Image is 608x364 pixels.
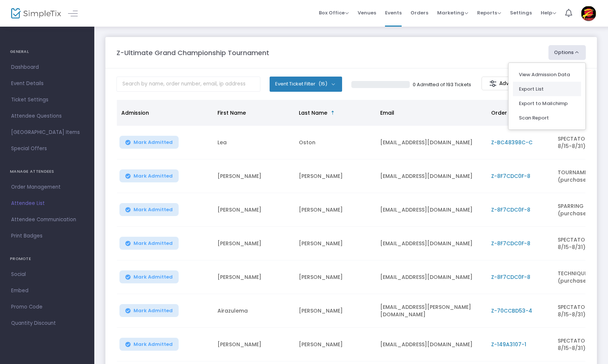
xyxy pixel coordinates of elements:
span: Attendee Communication [11,215,83,225]
li: Export to Mailchimp [513,96,581,111]
span: Z-8F7CDC0F-8 [491,206,530,213]
td: [PERSON_NAME] [213,328,294,361]
span: Promo Code [11,302,83,312]
button: Options [548,45,586,60]
p: 0 Admitted of 193 Tickets [413,81,471,88]
td: [PERSON_NAME] [294,260,376,294]
button: Event Ticket Filter(15) [270,77,342,91]
span: Order Management [11,182,83,192]
img: filter [489,80,497,87]
span: Sortable [330,110,336,116]
span: Settings [510,3,532,22]
span: Order ID [491,109,514,117]
span: Reports [477,9,501,16]
li: Export List [513,82,581,96]
span: Mark Admitted [134,173,173,179]
m-button: Advanced filters [482,77,558,90]
td: [EMAIL_ADDRESS][DOMAIN_NAME] [376,328,487,361]
span: Box Office [319,9,349,16]
span: Mark Admitted [134,240,173,246]
span: Z-8F7CDC0F-8 [491,240,530,247]
span: Dashboard [11,63,83,72]
span: Help [541,9,556,16]
span: Mark Admitted [134,274,173,280]
span: Admission [121,109,149,117]
span: Event Details [11,79,83,88]
span: Last Name [299,109,327,117]
span: Mark Admitted [134,207,173,213]
span: First Name [217,109,246,117]
td: [EMAIL_ADDRESS][DOMAIN_NAME] [376,159,487,193]
td: [EMAIL_ADDRESS][DOMAIN_NAME] [376,227,487,260]
h4: PROMOTE [10,252,84,266]
td: [PERSON_NAME] [294,328,376,361]
td: [PERSON_NAME] [213,193,294,227]
span: Z-149A3107-1 [491,341,526,348]
button: Mark Admitted [119,203,179,216]
td: Airazulema [213,294,294,328]
span: Orders [411,3,428,22]
td: [PERSON_NAME] [294,193,376,227]
span: Marketing [437,9,468,16]
span: Venues [358,3,376,22]
button: Mark Admitted [119,304,179,317]
td: [PERSON_NAME] [213,227,294,260]
h4: MANAGE ATTENDEES [10,164,84,179]
h4: GENERAL [10,44,84,59]
span: Embed [11,286,83,296]
input: Search by name, order number, email, ip address [116,77,260,92]
span: (15) [318,81,327,87]
li: Scan Report [513,111,581,125]
button: Mark Admitted [119,338,179,351]
span: Quantity Discount [11,318,83,328]
span: [GEOGRAPHIC_DATA] Items [11,128,83,137]
td: [EMAIL_ADDRESS][DOMAIN_NAME] [376,260,487,294]
span: Social [11,270,83,279]
span: Z-BC48398C-C [491,139,533,146]
button: Mark Admitted [119,169,179,182]
span: Z-8F7CDC0F-8 [491,172,530,180]
td: [PERSON_NAME] [294,294,376,328]
m-panel-title: Z-Ultimate Grand Championship Tournament [116,48,269,58]
a: View Admission Data [519,71,575,78]
span: Events [385,3,402,22]
span: Email [380,109,394,117]
span: Attendee Questions [11,111,83,121]
td: Lea [213,126,294,159]
td: [EMAIL_ADDRESS][DOMAIN_NAME] [376,126,487,159]
td: [EMAIL_ADDRESS][DOMAIN_NAME] [376,193,487,227]
span: Ticket Settings [11,95,83,105]
td: [PERSON_NAME] [213,260,294,294]
span: Z-70CCBD53-4 [491,307,532,314]
button: Mark Admitted [119,237,179,250]
span: Attendee List [11,199,83,208]
button: Mark Admitted [119,136,179,149]
span: Print Badges [11,231,83,241]
span: Special Offers [11,144,83,154]
td: [PERSON_NAME] [294,227,376,260]
td: [PERSON_NAME] [213,159,294,193]
td: [EMAIL_ADDRESS][PERSON_NAME][DOMAIN_NAME] [376,294,487,328]
td: [PERSON_NAME] [294,159,376,193]
span: Mark Admitted [134,139,173,145]
span: Mark Admitted [134,341,173,347]
td: Oston [294,126,376,159]
button: Mark Admitted [119,270,179,283]
span: Mark Admitted [134,308,173,314]
span: Z-8F7CDC0F-8 [491,273,530,281]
